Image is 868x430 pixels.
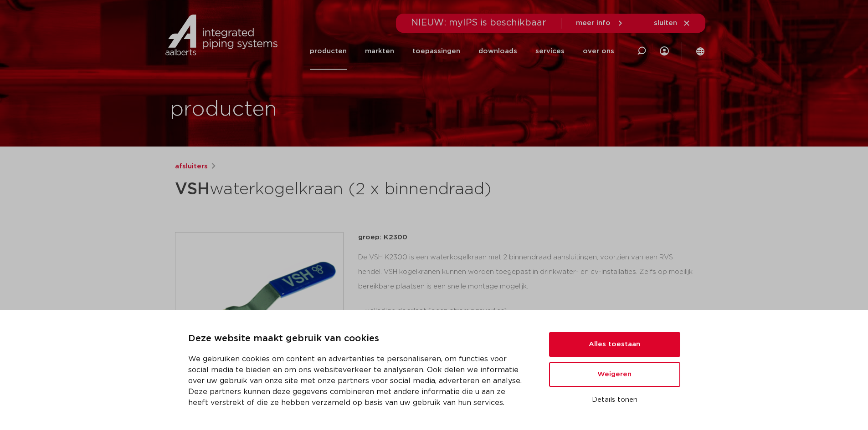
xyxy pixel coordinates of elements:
[175,161,208,172] a: afsluiters
[549,362,680,387] button: Weigeren
[310,33,347,70] a: producten
[654,20,677,26] span: sluiten
[478,33,517,70] a: downloads
[576,20,611,26] span: meer info
[358,250,693,341] div: De VSH K2300 is een waterkogelkraan met 2 binnendraad aansluitingen, voorzien van een RVS hendel....
[535,33,565,70] a: services
[365,304,693,319] li: volledige doorlaat (geen stromingsverlies)
[576,19,624,27] a: meer info
[549,392,680,408] button: Details tonen
[170,95,277,124] h1: producten
[412,33,460,70] a: toepassingen
[175,176,517,203] h1: waterkogelkraan (2 x binnendraad)
[583,33,614,70] a: over ons
[660,33,669,70] div: my IPS
[310,33,614,70] nav: Menu
[175,233,343,400] img: Product Image for VSH waterkogelkraan (2 x binnendraad)
[549,332,680,357] button: Alles toestaan
[358,232,693,243] p: groep: K2300
[411,18,546,27] span: NIEUW: myIPS is beschikbaar
[188,332,527,346] p: Deze website maakt gebruik van cookies
[365,33,394,70] a: markten
[188,354,527,408] p: We gebruiken cookies om content en advertenties te personaliseren, om functies voor social media ...
[654,19,691,27] a: sluiten
[175,181,210,197] strong: VSH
